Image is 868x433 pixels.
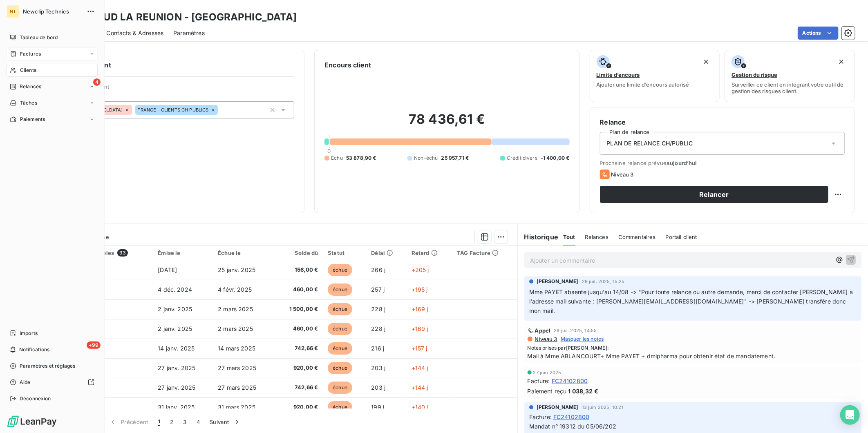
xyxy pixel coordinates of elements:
[732,81,848,94] span: Surveiller ce client en intégrant votre outil de gestion des risques client.
[7,96,98,109] a: Tâches
[279,344,318,353] span: 742,66 €
[158,325,192,332] span: 2 janv. 2025
[371,250,402,256] div: Délai
[414,154,438,162] span: Non-échu
[158,250,208,256] div: Émise le
[590,50,720,102] button: Limite d’encoursAjouter une limite d’encours autorisé
[192,413,205,431] button: 4
[840,405,860,425] div: Open Intercom Messenger
[158,345,195,352] span: 14 janv. 2025
[328,283,352,296] span: échue
[529,423,616,430] span: Mandat n° 19312 du 05/06/202
[7,31,98,44] a: Tableau de bord
[279,364,318,372] span: 920,00 €
[158,306,192,312] span: 2 janv. 2025
[218,266,255,273] span: 25 janv. 2025
[7,80,98,93] a: 4Relances
[20,379,31,386] span: Aide
[667,160,697,166] span: aujourd’hui
[611,171,634,178] span: Niveau 3
[179,413,192,431] button: 3
[597,71,640,78] span: Limite d’encours
[279,403,318,411] span: 920,00 €
[218,106,224,114] input: Ajouter une valeur
[7,64,98,77] a: Clients
[20,67,36,74] span: Clients
[412,364,428,371] span: +144 j
[173,29,205,37] span: Paramètres
[72,10,297,25] h3: CHU SUD LA REUNION - [GEOGRAPHIC_DATA]
[138,107,209,112] span: FRANCE - CLIENTS CH PUBLICS
[412,404,428,411] span: +140 j
[552,377,588,385] span: FC24102800
[218,286,252,293] span: 4 févr. 2025
[158,404,195,411] span: 31 janv. 2025
[331,154,343,162] span: Échu
[66,83,294,95] span: Propriétés Client
[328,323,352,335] span: échue
[218,345,255,352] span: 14 mars 2025
[20,362,75,370] span: Paramètres et réglages
[87,341,101,349] span: +99
[7,5,20,18] div: NT
[732,71,777,78] span: Gestion du risque
[279,325,318,333] span: 460,00 €
[666,234,697,240] span: Portail client
[153,413,165,431] button: 1
[324,60,371,70] h6: Encours client
[371,404,384,411] span: 199 j
[412,266,429,273] span: +205 j
[20,34,58,41] span: Tableau de bord
[371,266,385,273] span: 266 j
[568,387,599,395] span: 1 038,32 €
[20,83,41,90] span: Relances
[218,384,256,391] span: 27 mars 2025
[541,154,570,162] span: -1 400,00 €
[328,401,352,413] span: échue
[158,418,160,426] span: 1
[279,250,318,256] div: Solde dû
[158,266,177,273] span: [DATE]
[324,111,569,136] h2: 78 436,61 €
[457,250,512,256] div: TAG Facture
[618,234,656,240] span: Commentaires
[412,384,428,391] span: +144 j
[165,413,178,431] button: 2
[371,325,385,332] span: 228 j
[528,352,858,360] span: Mail à Mme ABLANCOURT+ Mme PAYET + dmipharma pour obtenir état de mandatement.
[20,395,51,402] span: Déconnexion
[20,330,38,337] span: Imports
[371,364,385,371] span: 203 j
[279,384,318,392] span: 742,66 €
[158,286,192,293] span: 4 déc. 2024
[600,160,845,166] span: Prochaine relance prévue
[218,306,253,312] span: 2 mars 2025
[106,29,163,37] span: Contacts & Adresses
[412,286,428,293] span: +195 j
[585,234,608,240] span: Relances
[20,99,37,107] span: Tâches
[328,303,352,315] span: échue
[328,148,331,154] span: 0
[533,370,562,375] span: 27 juin 2025
[537,278,579,285] span: [PERSON_NAME]
[218,364,256,371] span: 27 mars 2025
[279,286,318,294] span: 460,00 €
[205,413,246,431] button: Suivant
[7,359,98,373] a: Paramètres et réglages
[93,78,101,86] span: 4
[371,384,385,391] span: 203 j
[7,113,98,126] a: Paiements
[412,345,427,352] span: +157 j
[279,305,318,313] span: 1 500,00 €
[412,306,428,312] span: +169 j
[19,346,49,353] span: Notifications
[218,404,255,411] span: 31 mars 2025
[158,384,195,391] span: 27 janv. 2025
[563,234,575,240] span: Tout
[158,364,195,371] span: 27 janv. 2025
[328,250,361,256] div: Statut
[20,116,45,123] span: Paiements
[117,249,128,257] span: 93
[49,60,294,70] h6: Informations client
